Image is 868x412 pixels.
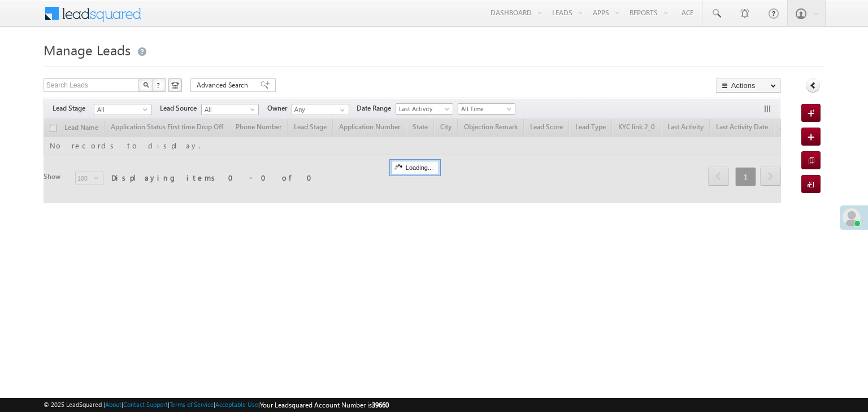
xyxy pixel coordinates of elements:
span: Owner [267,103,292,113]
span: Lead Stage [53,103,94,113]
span: Advanced Search [197,80,251,90]
a: Show All Items [334,104,348,116]
a: Acceptable Use [215,401,258,408]
span: Date Range [357,103,396,113]
span: ? [157,80,162,90]
span: Lead Source [160,103,201,113]
img: Search [143,82,149,87]
span: All Time [458,104,512,114]
span: Last Activity [396,104,450,114]
button: ? [153,78,166,92]
a: Contact Support [123,401,168,408]
span: © 2025 LeadSquared | | | | | [44,400,389,410]
a: Terms of Service [170,401,214,408]
span: Manage Leads [44,41,131,59]
a: About [105,401,121,408]
input: Type to Search [292,104,349,115]
button: Actions [716,78,781,93]
a: Last Activity [396,103,453,115]
span: All [202,104,255,115]
a: All Time [458,103,515,115]
span: All [94,104,148,115]
div: Loading... [391,161,439,174]
span: Your Leadsquared Account Number is [260,401,389,409]
a: All [201,104,259,115]
a: All [94,104,151,115]
span: 39660 [372,401,389,409]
